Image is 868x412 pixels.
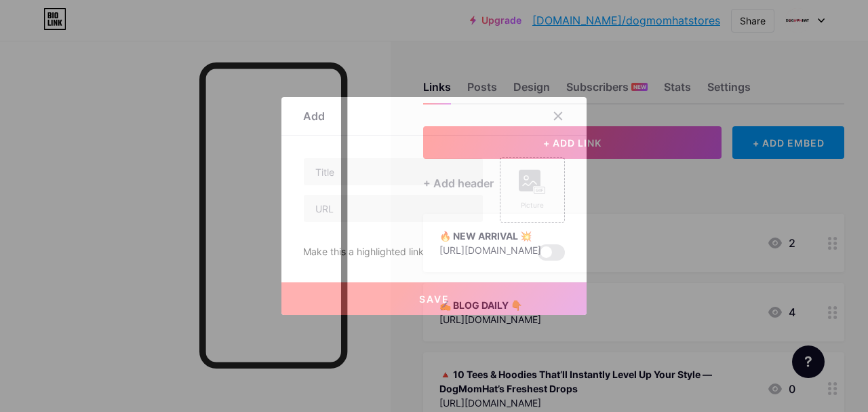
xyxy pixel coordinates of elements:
[281,282,587,315] button: Save
[304,158,483,185] input: Title
[519,200,546,210] div: Picture
[419,293,450,305] span: Save
[303,244,424,261] div: Make this a highlighted link
[304,195,483,222] input: URL
[303,108,325,124] div: Add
